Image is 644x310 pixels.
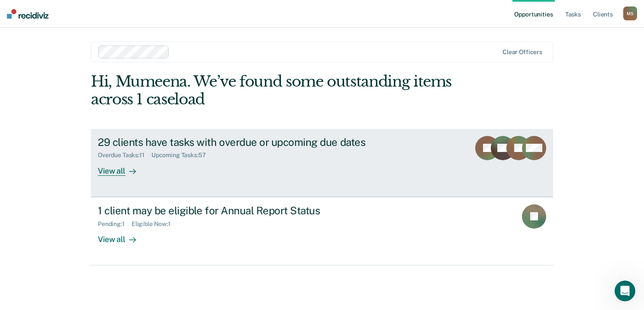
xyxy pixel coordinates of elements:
div: 1 client may be eligible for Annual Report Status [98,204,402,217]
div: View all [98,227,146,244]
iframe: Intercom live chat [615,281,635,301]
div: Hi, Mumeena. We’ve found some outstanding items across 1 caseload [91,73,460,108]
div: Pending : 1 [98,220,132,228]
div: M S [623,6,637,20]
div: Overdue Tasks : 11 [98,152,151,159]
div: 29 clients have tasks with overdue or upcoming due dates [98,136,402,149]
a: 29 clients have tasks with overdue or upcoming due datesOverdue Tasks:11Upcoming Tasks:57View all [91,129,553,197]
button: MS [623,6,637,20]
div: Upcoming Tasks : 57 [151,152,213,159]
div: View all [98,159,146,176]
img: Recidiviz [7,9,48,19]
div: Eligible Now : 1 [132,220,177,228]
a: 1 client may be eligible for Annual Report StatusPending:1Eligible Now:1View all [91,197,553,265]
div: Clear officers [502,48,542,56]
